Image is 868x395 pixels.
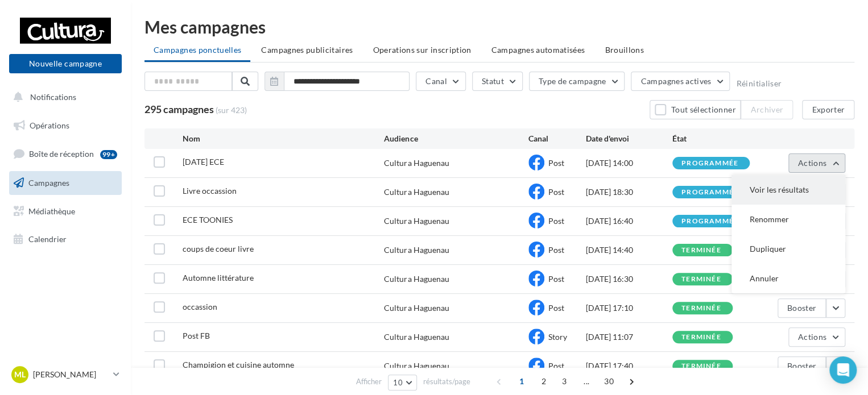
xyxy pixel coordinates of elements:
span: Boîte de réception [29,149,94,159]
button: Voir les résultats [731,175,845,205]
div: [DATE] 14:40 [586,244,672,256]
span: Livre occassion [183,186,237,196]
span: Post [548,303,564,313]
span: 295 campagnes [144,103,214,115]
span: Post [548,245,564,255]
span: résultats/page [423,376,470,387]
div: terminée [681,334,721,341]
div: Canal [528,133,586,144]
span: Brouillons [605,45,644,55]
div: [DATE] 17:40 [586,360,672,372]
button: 10 [388,375,417,390]
span: Notifications [30,92,76,102]
div: État [672,133,759,144]
div: [DATE] 11:07 [586,331,672,343]
div: [DATE] 17:10 [586,302,672,314]
span: Actions [798,158,826,168]
a: Médiathèque [7,199,124,223]
button: Dupliquer [731,234,845,264]
span: Campagnes actives [640,76,711,86]
button: Actions [788,327,845,347]
span: Post [548,361,564,371]
span: 30 [600,372,618,390]
button: Exporter [802,100,854,119]
span: Campagnes [28,178,69,188]
div: Mes campagnes [144,18,854,35]
div: Audience [384,133,528,144]
div: Cultura Haguenau [384,302,449,314]
button: Renommer [731,205,845,234]
span: Campagnes publicitaires [261,45,353,55]
span: Médiathèque [28,206,75,215]
span: Campagnes automatisées [491,45,585,55]
a: Campagnes [7,171,124,195]
button: Tout sélectionner [650,100,741,119]
div: [DATE] 16:40 [586,215,672,227]
span: Actions [798,332,826,342]
a: Boîte de réception99+ [7,142,124,166]
span: 1 [512,372,531,390]
a: ML [PERSON_NAME] [9,364,122,385]
div: terminée [681,247,721,254]
span: ... [577,372,596,390]
button: Réinitialiser [736,79,782,88]
button: Statut [472,72,523,91]
div: Nom [183,133,385,144]
span: Opérations [30,120,69,130]
div: Cultura Haguenau [384,244,449,256]
div: Cultura Haguenau [384,157,449,169]
span: ML [14,369,26,380]
button: Canal [416,72,466,91]
button: Booster [778,356,826,376]
div: programmée [681,160,738,167]
div: [DATE] 16:30 [586,273,672,285]
div: terminée [681,276,721,283]
span: Halloween ECE [183,157,224,167]
span: Automne littérature [183,273,254,282]
div: programmée [681,218,738,225]
span: Afficher [356,376,382,387]
span: Post [548,158,564,168]
span: (sur 423) [216,105,247,116]
span: occassion [183,302,217,311]
span: Post [548,187,564,197]
span: 3 [555,372,573,390]
a: Calendrier [7,227,124,251]
div: Cultura Haguenau [384,215,449,227]
button: Notifications [7,85,119,109]
span: Champigion et cuisine automne [183,360,294,369]
div: Cultura Haguenau [384,331,449,343]
div: Cultura Haguenau [384,186,449,198]
div: Cultura Haguenau [384,273,449,285]
div: Date d'envoi [586,133,672,144]
div: terminée [681,305,721,312]
div: [DATE] 18:30 [586,186,672,198]
div: Open Intercom Messenger [829,356,857,384]
div: Cultura Haguenau [384,360,449,372]
span: 10 [393,378,403,387]
span: Operations sur inscription [373,45,471,55]
div: [DATE] 14:00 [586,157,672,169]
button: Archiver [741,100,793,119]
a: Opérations [7,114,124,138]
span: ECE TOONIES [183,215,233,224]
button: Type de campagne [529,72,625,91]
span: coups de coeur livre [183,244,254,253]
p: [PERSON_NAME] [33,369,109,380]
span: Post [548,274,564,284]
button: Campagnes actives [631,72,730,91]
span: 2 [535,372,553,390]
span: Calendrier [28,234,67,244]
span: Story [548,332,567,342]
div: programmée [681,189,738,196]
button: Annuler [731,264,845,293]
span: Post [548,216,564,226]
span: Post FB [183,331,210,340]
div: terminée [681,363,721,370]
button: Nouvelle campagne [9,54,122,73]
button: Booster [778,298,826,318]
button: Actions [788,153,845,173]
div: 99+ [100,150,117,159]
